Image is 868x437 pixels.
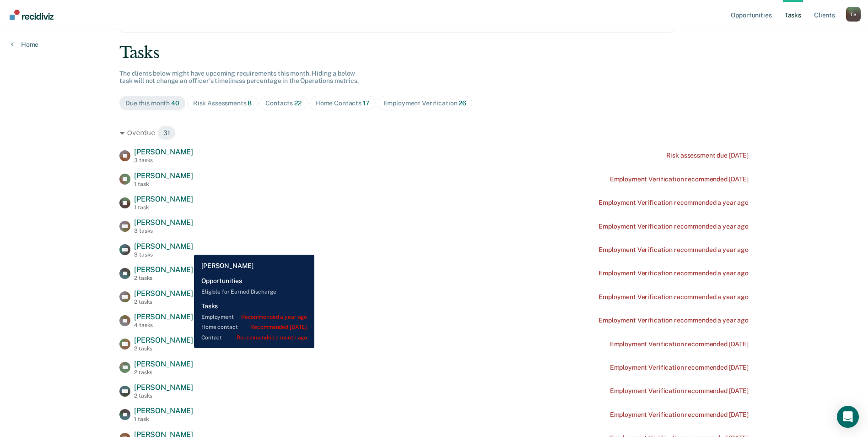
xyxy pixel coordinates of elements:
span: [PERSON_NAME] [134,242,193,251]
div: 1 task [134,416,193,422]
span: [PERSON_NAME] [134,147,193,156]
div: Employment Verification recommended a year ago [598,317,749,324]
span: [PERSON_NAME] [134,360,193,368]
a: Home [11,40,38,49]
span: 17 [363,99,370,107]
div: 1 task [134,204,193,211]
div: Employment Verification recommended a year ago [598,223,749,230]
span: [PERSON_NAME] [134,289,193,298]
div: Risk Assessments [193,99,252,107]
div: Employment Verification recommended a year ago [598,269,749,277]
span: [PERSON_NAME] [134,171,193,180]
div: 4 tasks [134,322,193,328]
div: Open Intercom Messenger [837,406,859,428]
span: 31 [157,126,176,140]
div: Employment Verification recommended [DATE] [610,411,749,419]
div: T S [846,7,861,22]
div: 2 tasks [134,393,193,399]
span: 22 [294,99,302,107]
div: Employment Verification recommended a year ago [598,246,749,254]
span: The clients below might have upcoming requirements this month. Hiding a below task will not chang... [119,70,359,85]
div: 2 tasks [134,299,193,305]
div: Risk assessment due [DATE] [666,152,749,159]
div: 2 tasks [134,345,193,352]
div: Contacts [265,99,302,107]
span: [PERSON_NAME] [134,195,193,203]
div: 2 tasks [134,369,193,376]
div: 2 tasks [134,275,193,281]
button: Profile dropdown button [846,7,861,22]
div: 3 tasks [134,228,193,234]
div: Due this month [125,99,179,107]
span: [PERSON_NAME] [134,312,193,321]
span: 8 [248,99,252,107]
span: [PERSON_NAME] [134,218,193,227]
div: Tasks [119,44,749,62]
div: Employment Verification recommended a year ago [598,199,749,207]
span: [PERSON_NAME] [134,406,193,415]
div: Employment Verification recommended [DATE] [610,175,749,183]
div: 3 tasks [134,251,193,258]
div: Employment Verification recommended [DATE] [610,340,749,348]
div: Employment Verification recommended [DATE] [610,387,749,395]
div: Home Contacts [315,99,370,107]
div: Employment Verification recommended a year ago [598,293,749,301]
span: 26 [458,99,466,107]
div: 1 task [134,181,193,187]
span: 40 [171,99,179,107]
span: [PERSON_NAME] [134,336,193,344]
div: 3 tasks [134,157,193,164]
div: Overdue 31 [119,126,749,140]
span: [PERSON_NAME] [134,265,193,274]
div: Employment Verification recommended [DATE] [610,364,749,371]
span: [PERSON_NAME] [134,383,193,392]
div: Employment Verification [383,99,466,107]
img: Recidiviz [10,10,54,20]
